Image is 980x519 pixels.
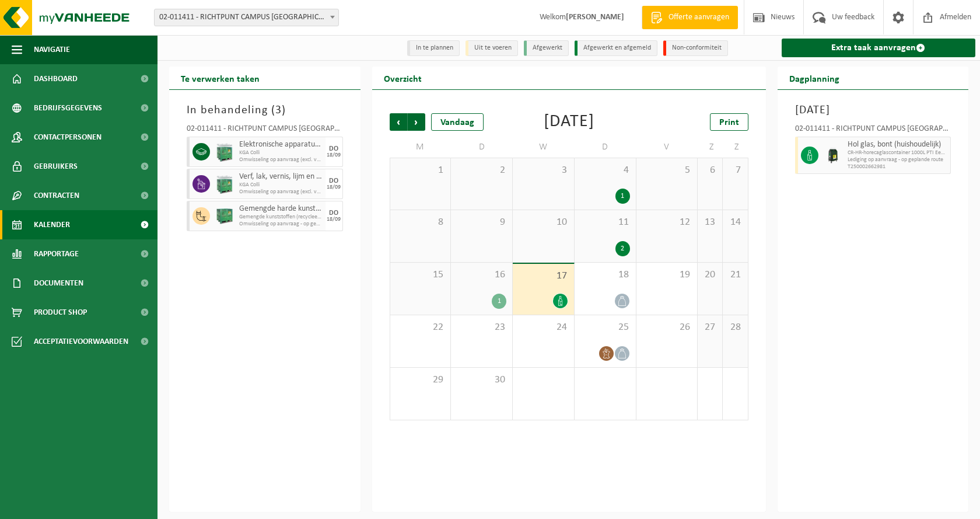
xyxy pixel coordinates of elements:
[239,149,323,156] span: KGA Colli
[275,105,282,116] span: 3
[636,137,698,158] td: V
[703,216,716,229] span: 13
[34,239,79,269] span: Rapportage
[407,40,460,56] li: In te plannen
[566,13,624,22] strong: [PERSON_NAME]
[703,269,716,281] span: 20
[642,164,692,177] span: 5
[824,147,842,164] img: CR-HR-1C-1000-PES-01
[615,241,630,256] div: 2
[848,156,948,163] span: Lediging op aanvraag - op geplande route
[492,294,506,309] div: 1
[431,113,484,131] div: Vandaag
[513,137,575,158] td: W
[642,321,692,334] span: 26
[239,214,323,221] span: Gemengde kunststoffen (recycleerbaar), inclusief PVC
[408,113,425,131] span: Volgende
[329,145,338,152] div: DO
[519,270,568,283] span: 17
[34,35,70,64] span: Navigatie
[575,40,657,56] li: Afgewerkt en afgemeld
[580,269,630,281] span: 18
[216,142,233,162] img: PB-HB-1400-HPE-GN-11
[703,321,716,334] span: 27
[239,156,323,163] span: Omwisseling op aanvraag (excl. voorrijkost)
[390,113,407,131] span: Vorige
[34,93,102,123] span: Bedrijfsgegevens
[239,189,323,196] span: Omwisseling op aanvraag (excl. voorrijkost)
[372,67,433,89] h2: Overzicht
[795,102,951,119] h3: [DATE]
[239,140,323,149] span: Elektronische apparatuur - niet-beeldbuishoudend (OVE) en beeldbuishoudend (TVM)
[457,216,506,229] span: 9
[451,137,513,158] td: D
[239,182,323,189] span: KGA Colli
[34,152,78,181] span: Gebruikers
[457,269,506,281] span: 16
[390,137,452,158] td: M
[34,269,83,298] span: Documenten
[848,163,948,170] span: T250002662981
[327,152,341,158] div: 18/09
[34,64,78,93] span: Dashboard
[169,67,271,89] h2: Te verwerken taken
[457,164,506,177] span: 2
[396,269,445,281] span: 15
[580,216,630,229] span: 11
[848,140,948,149] span: Hol glas, bont (huishoudelijk)
[524,40,569,56] li: Afgewerkt
[580,321,630,334] span: 25
[719,118,739,127] span: Print
[155,9,338,26] span: 02-011411 - RICHTPUNT CAMPUS EEKLO - EEKLO
[729,269,741,281] span: 21
[34,123,101,152] span: Contactpersonen
[575,137,636,158] td: D
[327,184,341,190] div: 18/09
[642,6,738,29] a: Offerte aanvragen
[519,216,568,229] span: 10
[329,210,338,217] div: DO
[34,181,79,210] span: Contracten
[329,177,338,184] div: DO
[703,164,716,177] span: 6
[723,137,748,158] td: Z
[396,216,445,229] span: 8
[187,125,343,137] div: 02-011411 - RICHTPUNT CAMPUS [GEOGRAPHIC_DATA] - [GEOGRAPHIC_DATA]
[466,40,518,56] li: Uit te voeren
[327,217,341,222] div: 18/09
[698,137,723,158] td: Z
[729,321,741,334] span: 28
[457,374,506,386] span: 30
[34,210,70,239] span: Kalender
[216,207,233,225] img: PB-HB-1400-HPE-GN-01
[729,216,741,229] span: 14
[34,327,128,356] span: Acceptatievoorwaarden
[663,40,728,56] li: Non-conformiteit
[778,67,851,89] h2: Dagplanning
[666,12,732,23] span: Offerte aanvragen
[34,298,87,327] span: Product Shop
[519,321,568,334] span: 24
[782,39,976,57] a: Extra taak aanvragen
[615,189,630,204] div: 1
[519,164,568,177] span: 3
[544,113,594,131] div: [DATE]
[642,216,692,229] span: 12
[239,204,323,214] span: Gemengde harde kunststoffen (PE, PP en PVC), recycleerbaar (industrieel)
[239,221,323,228] span: Omwisseling op aanvraag - op geplande route (incl. verwerking)
[396,164,445,177] span: 1
[580,164,630,177] span: 4
[848,149,948,156] span: CR-HR-horecaglascontainer 1000L PTI Eeklo
[710,113,748,131] a: Print
[216,175,233,194] img: PB-HB-1400-HPE-GN-11
[457,321,506,334] span: 23
[396,321,445,334] span: 22
[239,172,323,182] span: Verf, lak, vernis, lijm en inkt, industrieel in kleinverpakking
[154,9,339,26] span: 02-011411 - RICHTPUNT CAMPUS EEKLO - EEKLO
[642,269,692,281] span: 19
[396,374,445,386] span: 29
[729,164,741,177] span: 7
[187,102,343,119] h3: In behandeling ( )
[795,125,951,137] div: 02-011411 - RICHTPUNT CAMPUS [GEOGRAPHIC_DATA] - [GEOGRAPHIC_DATA]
